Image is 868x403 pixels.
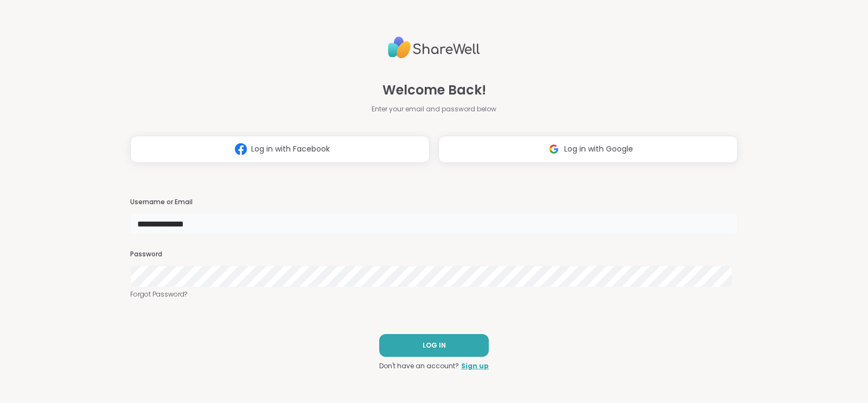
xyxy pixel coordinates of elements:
span: Welcome Back! [382,80,486,100]
img: ShareWell Logomark [231,139,251,159]
img: ShareWell Logomark [544,139,564,159]
h3: Password [130,250,738,259]
span: Log in with Facebook [251,143,330,155]
button: Log in with Google [438,136,738,163]
span: Log in with Google [564,143,633,155]
span: LOG IN [423,341,446,350]
img: ShareWell Logo [388,32,480,63]
a: Forgot Password? [130,289,738,299]
h3: Username or Email [130,198,738,207]
a: Sign up [461,361,489,371]
span: Enter your email and password below [372,104,496,114]
button: Log in with Facebook [130,136,430,163]
span: Don't have an account? [379,361,459,371]
button: LOG IN [379,334,489,357]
